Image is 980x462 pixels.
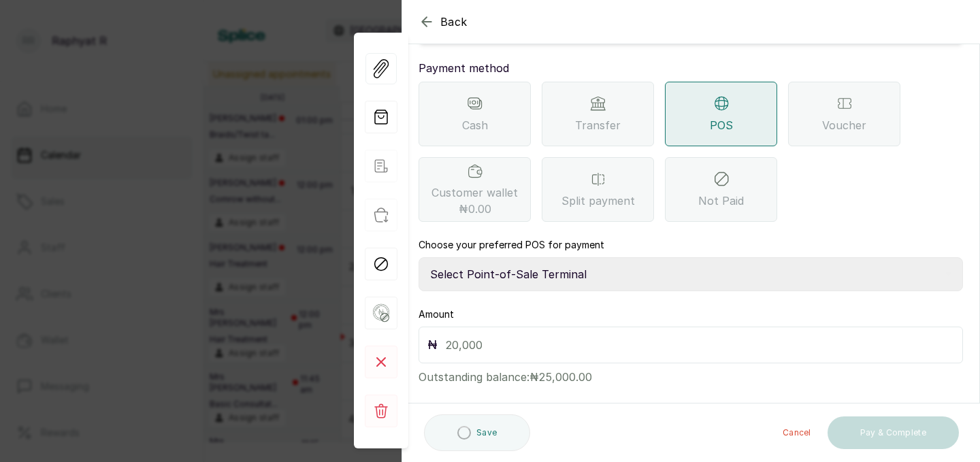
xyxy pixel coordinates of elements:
span: Cash [462,117,488,133]
span: Split payment [561,193,635,209]
button: Pay & Complete [828,416,959,449]
p: Payment method [419,60,963,76]
button: Back [419,14,468,30]
span: Back [440,14,468,30]
span: ₦0.00 [459,201,491,217]
button: Cancel [772,416,822,449]
span: Customer wallet [431,184,518,217]
span: Transfer [575,117,621,133]
label: Choose your preferred POS for payment [419,238,604,252]
span: Voucher [822,117,866,133]
span: POS [710,117,733,133]
p: Outstanding balance: ₦25,000.00 [419,363,963,385]
span: Not Paid [698,193,744,209]
input: 20,000 [446,335,954,354]
p: ₦ [427,335,438,354]
button: Save [424,414,530,451]
label: Amount [419,308,454,321]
